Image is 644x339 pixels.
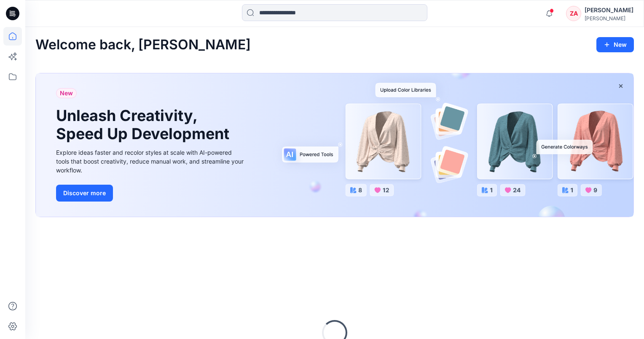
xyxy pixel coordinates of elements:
button: Discover more [56,185,113,202]
div: ZA [566,6,581,21]
button: New [596,37,634,52]
span: New [60,88,73,98]
h1: Unleash Creativity, Speed Up Development [56,107,233,143]
div: Explore ideas faster and recolor styles at scale with AI-powered tools that boost creativity, red... [56,148,246,175]
a: Discover more [56,185,246,202]
div: [PERSON_NAME] [585,15,633,22]
h2: Welcome back, [PERSON_NAME] [35,37,251,53]
div: [PERSON_NAME] [585,5,633,15]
